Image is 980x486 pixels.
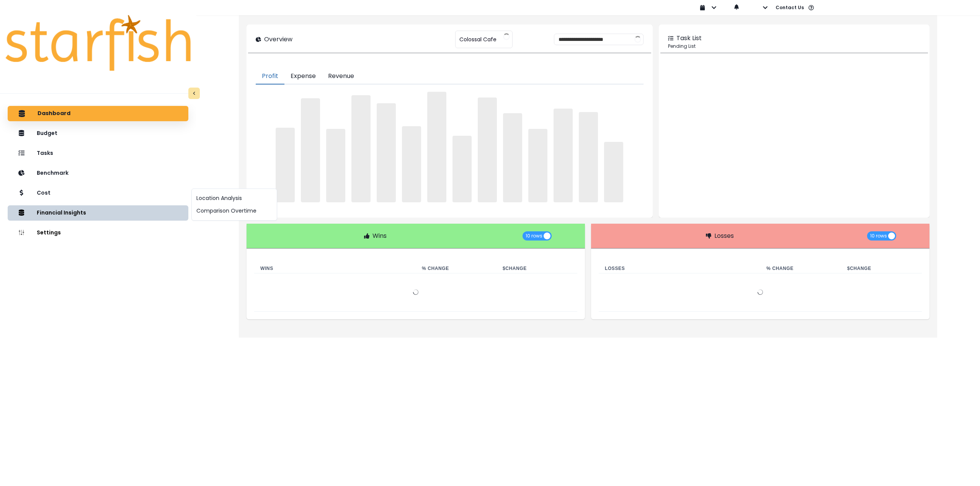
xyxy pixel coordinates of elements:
span: ‌ [377,103,396,202]
span: 10 rows [526,231,542,241]
button: Settings [8,225,188,241]
th: $ Change [841,264,922,273]
p: Task List [676,34,702,43]
p: Pending List [668,43,920,50]
button: Comparison Overtime [192,205,277,217]
span: ‌ [276,128,295,202]
p: Dashboard [38,110,70,117]
span: ‌ [604,142,623,202]
button: Cost [8,185,188,201]
span: ‌ [427,92,446,202]
button: Benchmark [8,166,188,181]
th: Losses [599,264,760,273]
button: Location Analysis [192,192,277,205]
span: 10 rows [870,231,887,241]
p: Overview [264,35,292,44]
span: ‌ [301,98,320,202]
p: Tasks [37,150,53,156]
span: ‌ [478,98,497,202]
span: ‌ [528,129,547,202]
button: Tasks [8,146,188,161]
th: % Change [416,264,497,273]
span: Colossal Cafe [459,31,497,47]
span: ‌ [402,126,421,202]
p: Cost [37,190,51,196]
p: Benchmark [37,170,69,176]
span: ‌ [503,113,522,202]
button: Financial Insights [8,205,188,221]
span: ‌ [579,112,598,202]
p: Wins [372,231,387,241]
span: ‌ [554,109,573,202]
button: Dashboard [8,106,188,121]
th: % Change [760,264,841,273]
th: Wins [254,264,416,273]
p: Budget [37,130,57,137]
span: ‌ [326,129,345,202]
button: Revenue [322,68,360,85]
button: Expense [284,68,322,85]
span: ‌ [351,95,371,202]
button: Profit [256,68,284,85]
span: ‌ [452,136,472,202]
th: $ Change [497,264,577,273]
button: Budget [8,126,188,141]
p: Losses [714,231,734,241]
